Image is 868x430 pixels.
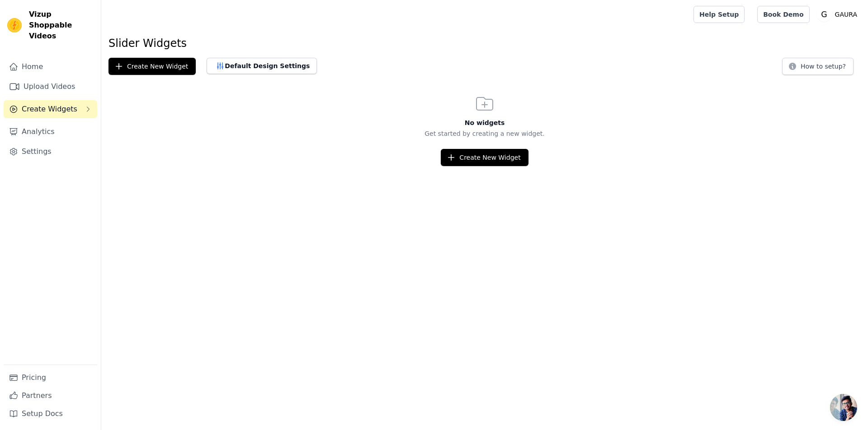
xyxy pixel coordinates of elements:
span: Create Widgets [22,104,77,115]
button: Create New Widget [441,149,528,166]
a: Open chat [830,394,857,421]
a: Setup Docs [4,405,97,423]
a: How to setup? [782,64,854,73]
a: Book Demo [757,6,809,23]
span: Vizup Shoppable Videos [29,9,94,42]
h3: No widgets [101,118,868,127]
button: G GAURA [817,6,861,23]
img: Vizup [7,18,22,32]
button: Create New Widget [108,58,196,75]
text: G [821,10,827,19]
p: Get started by creating a new widget. [101,129,868,138]
a: Settings [4,143,97,161]
button: Create Widgets [4,100,97,118]
p: GAURA [831,6,861,23]
a: Help Setup [693,6,745,23]
a: Home [4,58,97,76]
a: Upload Videos [4,78,97,96]
a: Partners [4,387,97,405]
button: How to setup? [782,58,854,75]
a: Analytics [4,123,97,141]
button: Default Design Settings [207,58,317,74]
a: Pricing [4,369,97,387]
h1: Slider Widgets [108,36,861,51]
